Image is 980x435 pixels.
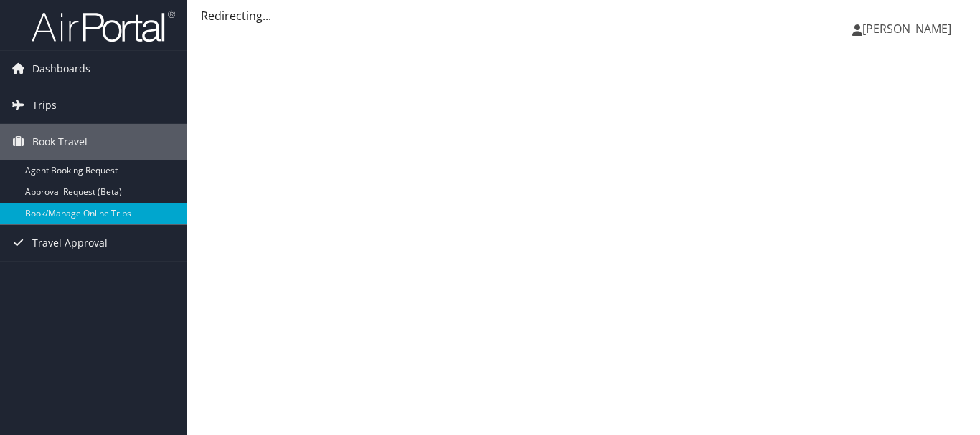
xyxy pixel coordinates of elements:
div: Redirecting... [201,7,966,24]
span: Book Travel [32,124,88,160]
span: Dashboards [32,51,90,87]
span: Travel Approval [32,225,108,261]
img: airportal-logo.png [32,9,175,43]
span: Trips [32,87,57,123]
span: [PERSON_NAME] [862,21,951,37]
a: [PERSON_NAME] [852,7,966,50]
